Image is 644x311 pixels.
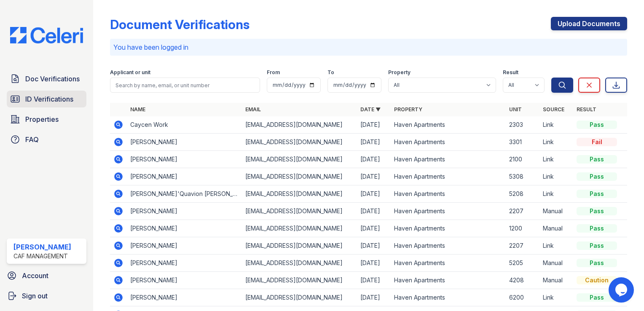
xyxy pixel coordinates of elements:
label: From [267,69,280,76]
span: ID Verifications [25,94,73,104]
td: Haven Apartments [391,255,506,272]
div: Pass [577,155,617,164]
div: Pass [577,207,617,215]
td: 6200 [506,289,539,306]
td: [DATE] [357,237,391,255]
td: Haven Apartments [391,272,506,289]
td: 5208 [506,185,539,203]
td: [PERSON_NAME] [127,151,242,168]
td: [PERSON_NAME] [127,272,242,289]
a: Account [3,267,90,284]
td: Link [539,289,573,306]
a: Email [245,106,261,113]
a: FAQ [7,131,86,148]
span: Doc Verifications [25,74,80,84]
td: Link [539,116,573,134]
label: Property [388,69,411,76]
a: Upload Documents [551,17,627,30]
label: Applicant or unit [110,69,150,76]
td: [DATE] [357,116,391,134]
td: 2207 [506,237,539,255]
td: [EMAIL_ADDRESS][DOMAIN_NAME] [242,255,357,272]
td: [EMAIL_ADDRESS][DOMAIN_NAME] [242,151,357,168]
a: Doc Verifications [7,70,86,87]
td: [DATE] [357,272,391,289]
td: [PERSON_NAME] [127,134,242,151]
div: Pass [577,190,617,198]
td: [DATE] [357,220,391,237]
div: CAF Management [13,252,71,260]
div: Document Verifications [110,17,250,32]
td: Manual [539,220,573,237]
td: [EMAIL_ADDRESS][DOMAIN_NAME] [242,116,357,134]
td: [EMAIL_ADDRESS][DOMAIN_NAME] [242,237,357,255]
td: 2100 [506,151,539,168]
td: [DATE] [357,168,391,185]
td: 5308 [506,168,539,185]
td: [PERSON_NAME] [127,220,242,237]
td: Link [539,134,573,151]
td: Link [539,185,573,203]
label: Result [503,69,518,76]
td: [EMAIL_ADDRESS][DOMAIN_NAME] [242,203,357,220]
div: Pass [577,259,617,267]
td: Haven Apartments [391,134,506,151]
a: Sign out [3,287,90,304]
a: ID Verifications [7,91,86,107]
td: Link [539,151,573,168]
a: Result [577,106,596,113]
td: [DATE] [357,255,391,272]
td: Haven Apartments [391,116,506,134]
div: Pass [577,224,617,233]
div: Caution [577,276,617,284]
td: 2303 [506,116,539,134]
a: Unit [509,106,522,113]
a: Source [543,106,564,113]
img: CE_Logo_Blue-a8612792a0a2168367f1c8372b55b34899dd931a85d93a1a3d3e32e68fde9ad4.png [3,27,90,43]
span: Sign out [22,291,48,301]
input: Search by name, email, or unit number [110,78,260,93]
td: [DATE] [357,203,391,220]
div: [PERSON_NAME] [13,242,71,252]
td: 3301 [506,134,539,151]
td: [EMAIL_ADDRESS][DOMAIN_NAME] [242,220,357,237]
td: 1200 [506,220,539,237]
iframe: chat widget [609,277,636,303]
span: Account [22,271,48,281]
td: [PERSON_NAME]'Quavion [PERSON_NAME] [127,185,242,203]
td: [PERSON_NAME] [127,203,242,220]
td: [EMAIL_ADDRESS][DOMAIN_NAME] [242,134,357,151]
td: Haven Apartments [391,168,506,185]
div: Pass [577,241,617,250]
td: [DATE] [357,289,391,306]
div: Fail [577,138,617,146]
td: [EMAIL_ADDRESS][DOMAIN_NAME] [242,168,357,185]
td: [DATE] [357,134,391,151]
td: [EMAIL_ADDRESS][DOMAIN_NAME] [242,289,357,306]
a: Name [130,106,145,113]
a: Properties [7,111,86,128]
a: Date ▼ [360,106,381,113]
div: Pass [577,172,617,181]
p: You have been logged in [113,42,624,52]
td: [PERSON_NAME] [127,255,242,272]
td: Manual [539,255,573,272]
td: Haven Apartments [391,151,506,168]
span: FAQ [25,134,39,145]
td: Manual [539,203,573,220]
td: 4208 [506,272,539,289]
td: Link [539,168,573,185]
td: 5205 [506,255,539,272]
td: [EMAIL_ADDRESS][DOMAIN_NAME] [242,272,357,289]
td: Link [539,237,573,255]
div: Pass [577,293,617,302]
span: Properties [25,114,59,124]
label: To [327,69,334,76]
td: Haven Apartments [391,289,506,306]
td: [PERSON_NAME] [127,237,242,255]
a: Property [394,106,422,113]
td: [PERSON_NAME] [127,168,242,185]
td: [PERSON_NAME] [127,289,242,306]
td: Haven Apartments [391,185,506,203]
